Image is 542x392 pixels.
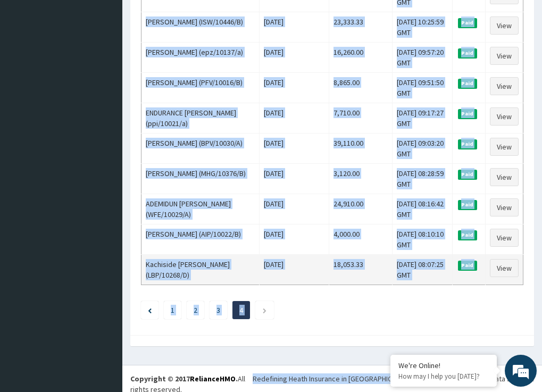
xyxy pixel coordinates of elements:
td: [DATE] [260,73,329,103]
td: [DATE] 09:17:27 GMT [392,103,452,134]
a: Page 2 [194,305,197,315]
a: View [490,229,519,247]
td: [DATE] [260,43,329,73]
a: Previous page [148,305,152,315]
span: We're online! [62,124,147,231]
td: [DATE] [260,134,329,164]
div: Chat with us now [55,60,179,73]
a: View [490,259,519,277]
td: [DATE] 08:28:59 GMT [392,164,452,194]
td: [PERSON_NAME] (BPV/10030/A) [141,134,260,164]
a: View [490,168,519,186]
span: Paid [458,200,477,210]
td: [DATE] 10:25:59 GMT [392,12,452,43]
td: [DATE] [260,164,329,194]
strong: Copyright © 2017 . [130,374,238,383]
td: ADEMIDUN [PERSON_NAME] (WFE/10029/A) [141,194,260,224]
a: View [490,77,519,95]
a: View [490,47,519,65]
td: [DATE] 08:10:10 GMT [392,224,452,255]
span: Paid [458,170,477,179]
td: Kachiside [PERSON_NAME] (LBP/10268/D) [141,255,260,285]
td: 39,110.00 [329,134,392,164]
td: [PERSON_NAME] (ISW/10446/B) [141,12,260,43]
td: 8,865.00 [329,73,392,103]
td: [PERSON_NAME] (epz/10137/a) [141,43,260,73]
a: Next page [262,305,267,315]
span: Paid [458,230,477,240]
td: [DATE] 09:57:20 GMT [392,43,452,73]
p: How may I help you today? [398,372,489,381]
td: [PERSON_NAME] (MHG/10376/B) [141,164,260,194]
td: [DATE] 09:51:50 GMT [392,73,452,103]
td: [DATE] [260,103,329,134]
a: View [490,138,519,156]
td: 18,053.33 [329,255,392,285]
span: Paid [458,109,477,119]
span: Paid [458,79,477,88]
td: 16,260.00 [329,43,392,73]
img: d_794563401_company_1708531726252_794563401 [20,53,43,80]
a: View [490,16,519,35]
td: [DATE] [260,12,329,43]
td: 4,000.00 [329,224,392,255]
a: Page 1 [171,305,174,315]
td: [DATE] 08:07:25 GMT [392,255,452,285]
td: 23,333.33 [329,12,392,43]
td: 3,120.00 [329,164,392,194]
td: [PERSON_NAME] (AIP/10022/B) [141,224,260,255]
div: Redefining Heath Insurance in [GEOGRAPHIC_DATA] using Telemedicine and Data Science! [253,373,534,384]
td: 7,710.00 [329,103,392,134]
td: 24,910.00 [329,194,392,224]
td: [DATE] 09:03:20 GMT [392,134,452,164]
td: [DATE] [260,194,329,224]
div: We're Online! [398,361,489,370]
span: Paid [458,48,477,58]
div: Minimize live chat window [174,5,200,31]
a: Page 3 [216,305,220,315]
td: [PERSON_NAME] (PFV/10016/B) [141,73,260,103]
span: Paid [458,261,477,270]
td: ENDURANCE [PERSON_NAME] (ppi/10021/a) [141,103,260,134]
span: Paid [458,18,477,28]
a: View [490,107,519,126]
td: [DATE] [260,224,329,255]
span: Paid [458,139,477,149]
textarea: Type your message and hit 'Enter' [5,271,203,308]
td: [DATE] [260,255,329,285]
a: View [490,198,519,216]
a: Page 4 is your current page [239,305,243,315]
a: RelianceHMO [190,374,236,383]
td: [DATE] 08:16:42 GMT [392,194,452,224]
